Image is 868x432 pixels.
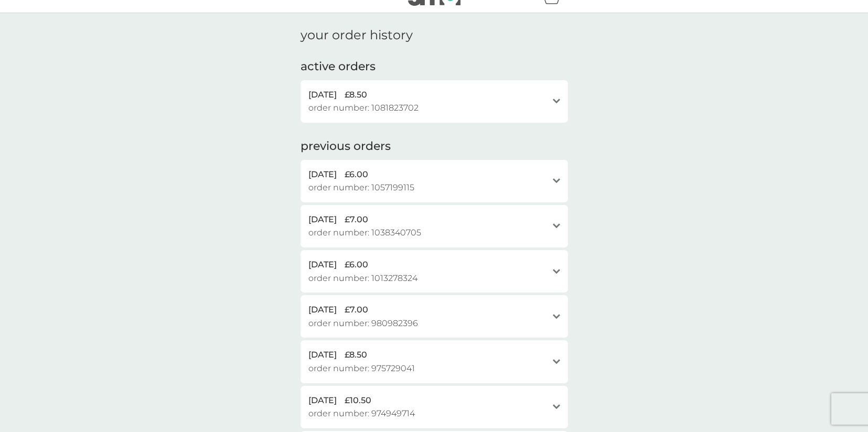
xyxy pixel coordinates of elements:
span: [DATE] [308,258,337,272]
span: £8.50 [345,88,367,102]
span: £6.00 [345,168,368,181]
span: [DATE] [308,348,337,362]
span: [DATE] [308,213,337,226]
span: order number: 980982396 [308,317,418,330]
span: [DATE] [308,168,337,181]
span: [DATE] [308,303,337,317]
span: order number: 1013278324 [308,272,417,285]
span: order number: 1081823702 [308,101,419,115]
span: [DATE] [308,88,337,102]
span: order number: 1057199115 [308,181,414,195]
span: [DATE] [308,394,337,407]
span: order number: 1038340705 [308,226,421,240]
span: £8.50 [345,348,367,362]
h2: active orders [301,59,376,75]
span: £10.50 [345,394,371,407]
span: order number: 975729041 [308,362,415,375]
span: order number: 974949714 [308,407,415,420]
span: £6.00 [345,258,368,272]
span: £7.00 [345,213,368,226]
span: £7.00 [345,303,368,317]
h1: your order history [301,28,413,43]
h2: previous orders [301,138,391,155]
